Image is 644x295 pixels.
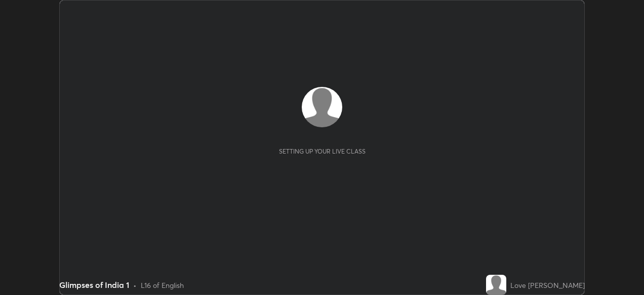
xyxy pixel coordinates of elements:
[510,280,585,290] div: Love [PERSON_NAME]
[59,279,129,291] div: Glimpses of India 1
[302,87,342,127] img: default.png
[279,147,366,155] div: Setting up your live class
[486,275,506,295] img: default.png
[141,280,184,290] div: L16 of English
[133,280,137,290] div: •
